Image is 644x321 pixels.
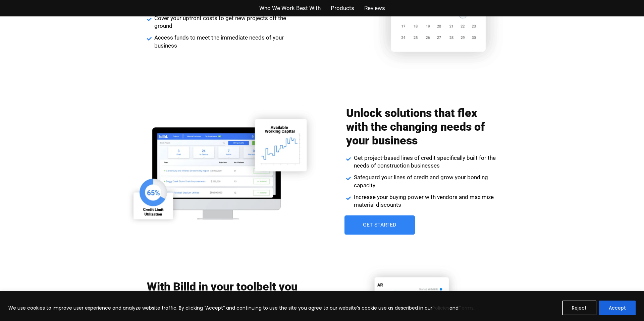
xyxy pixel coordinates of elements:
[352,174,497,190] span: Safeguard your lines of credit and grow your bonding capacity
[346,106,497,147] h2: Unlock solutions that flex with the changing needs of your business
[153,14,298,30] span: Cover your upfront costs to get new projects off the ground
[147,280,298,321] h2: With Billd in your toolbelt you can plan for your business on your terms
[364,3,385,13] a: Reviews
[344,215,415,235] a: Get Started
[363,222,397,228] span: Get Started
[599,301,636,315] button: Accept
[459,305,474,311] a: Terms
[432,305,449,311] a: Policies
[259,3,321,13] a: Who We Work Best With
[352,154,497,170] span: Get project-based lines of credit specifically built for the needs of construction businesses
[331,3,354,13] a: Products
[153,34,298,50] span: Access funds to meet the immediate needs of your business
[8,304,475,312] p: We use cookies to improve user experience and analyze website traffic. By clicking “Accept” and c...
[562,301,596,315] button: Reject
[352,193,497,209] span: Increase your buying power with vendors and maximize material discounts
